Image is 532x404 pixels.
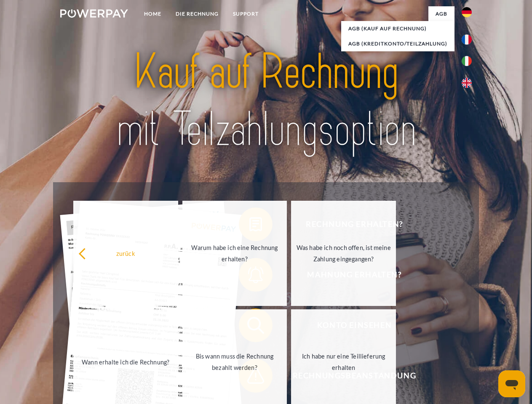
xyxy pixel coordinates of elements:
img: it [462,56,472,66]
img: logo-powerpay-white.svg [60,9,128,18]
img: de [462,7,472,17]
div: Ich habe nur eine Teillieferung erhalten [296,351,391,373]
div: Was habe ich noch offen, ist meine Zahlung eingegangen? [296,242,391,265]
a: DIE RECHNUNG [168,6,226,21]
img: fr [462,35,472,45]
div: Wann erhalte ich die Rechnung? [78,356,173,367]
a: SUPPORT [226,6,266,21]
iframe: Schaltfläche zum Öffnen des Messaging-Fensters [498,370,525,397]
a: Home [137,6,168,21]
img: title-powerpay_de.svg [80,40,452,161]
div: Warum habe ich eine Rechnung erhalten? [187,242,282,265]
a: Was habe ich noch offen, ist meine Zahlung eingegangen? [291,201,396,306]
a: AGB (Kauf auf Rechnung) [341,21,454,36]
a: AGB (Kreditkonto/Teilzahlung) [341,36,454,51]
a: agb [428,6,454,21]
img: en [462,78,472,88]
div: zurück [78,247,173,259]
div: Bis wann muss die Rechnung bezahlt werden? [187,351,282,373]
